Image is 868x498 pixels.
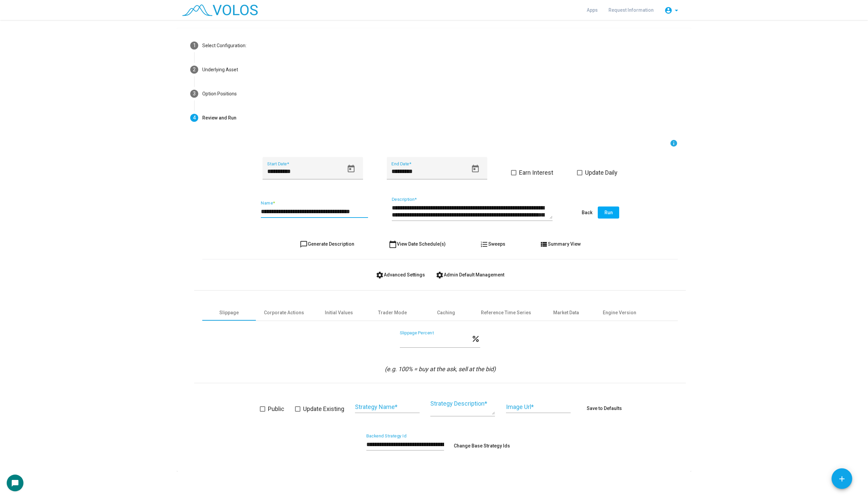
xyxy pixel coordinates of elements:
[480,241,505,247] span: Sweeps
[294,238,360,250] button: Generate Description
[202,90,237,97] div: Option Positions
[193,66,196,73] span: 2
[831,468,852,489] button: Add icon
[378,309,407,316] div: Trader Mode
[534,238,586,250] button: Summary View
[582,210,592,215] span: Back
[587,7,598,13] span: Apps
[481,309,531,316] div: Reference Time Series
[581,402,620,414] button: Save to Defaults
[219,309,239,316] div: Slippage
[475,238,511,250] button: Sweeps
[193,42,196,49] span: 1
[604,210,613,215] span: Run
[581,4,603,16] a: Apps
[325,309,353,316] div: Initial Values
[670,139,678,147] mat-icon: info
[389,240,397,248] mat-icon: calendar_today
[603,4,659,16] a: Request Information
[664,6,672,14] mat-icon: account_circle
[300,241,354,247] span: Generate Description
[303,405,344,413] span: Update Existing
[376,271,384,279] mat-icon: settings
[383,238,451,250] button: View Date Schedule(s)
[468,161,483,176] button: Open calendar
[202,114,236,121] div: Review and Run
[585,169,618,177] span: Update Daily
[385,365,496,372] i: (e.g. 100% = buy at the ask, sell at the bid)
[193,114,196,121] span: 4
[264,309,304,316] div: Corporate Actions
[540,241,581,247] span: Summary View
[193,90,196,97] span: 3
[448,440,514,452] button: Change Base Strategy Ids
[436,272,504,277] span: Admin Default Management
[430,269,510,281] button: Admin Default Management
[540,240,548,248] mat-icon: view_list
[838,475,846,483] mat-icon: add
[553,309,579,316] div: Market Data
[376,272,425,277] span: Advanced Settings
[598,206,619,219] button: Run
[300,240,308,248] mat-icon: chat_bubble_outline
[202,42,246,49] div: Select Configuration:
[370,269,430,281] button: Advanced Settings
[519,169,553,177] span: Earn Interest
[389,241,446,247] span: View Date Schedule(s)
[672,6,680,14] mat-icon: arrow_drop_down
[603,309,636,316] div: Engine Version
[608,7,654,13] span: Request Information
[202,66,238,73] div: Underlying Asset
[480,240,488,248] mat-icon: format_list_numbered
[454,443,510,448] span: Change Base Strategy Ids
[344,161,359,176] button: Open calendar
[268,405,284,413] span: Public
[436,271,444,279] mat-icon: settings
[576,206,598,219] button: Back
[471,334,480,342] mat-icon: percent
[11,479,19,487] mat-icon: chat_bubble
[587,406,622,411] span: Save to Defaults
[437,309,455,316] div: Caching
